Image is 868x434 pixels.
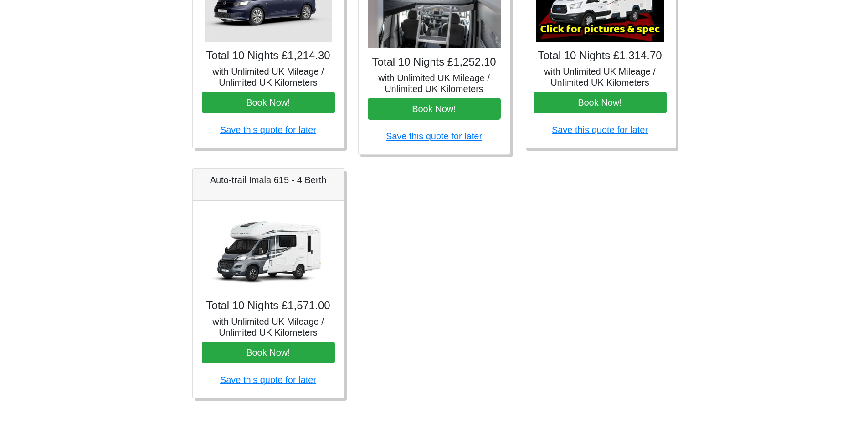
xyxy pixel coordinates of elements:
a: Save this quote for later [552,125,648,135]
a: Save this quote for later [220,375,316,385]
button: Book Now! [368,98,501,120]
button: Book Now! [202,342,335,363]
h4: Total 10 Nights £1,252.10 [368,56,501,69]
button: Book Now! [202,92,335,113]
a: Save this quote for later [220,125,316,135]
h4: Total 10 Nights £1,214.30 [202,49,335,62]
button: Book Now! [534,92,667,113]
h5: with Unlimited UK Mileage / Unlimited UK Kilometers [202,66,335,88]
h5: with Unlimited UK Mileage / Unlimited UK Kilometers [368,72,501,94]
a: Save this quote for later [386,131,482,141]
h5: with Unlimited UK Mileage / Unlimited UK Kilometers [534,66,667,88]
h5: Auto-trail Imala 615 - 4 Berth [202,174,335,185]
h4: Total 10 Nights £1,571.00 [202,299,335,312]
h4: Total 10 Nights £1,314.70 [534,49,667,62]
h5: with Unlimited UK Mileage / Unlimited UK Kilometers [202,316,335,338]
img: Auto-trail Imala 615 - 4 Berth [205,210,332,292]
